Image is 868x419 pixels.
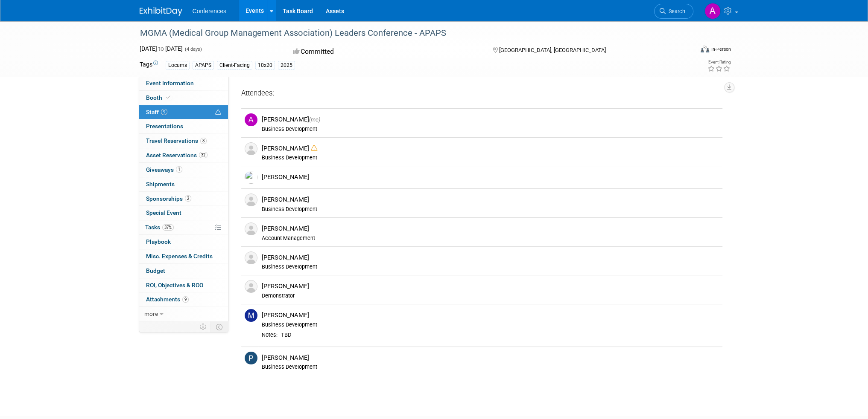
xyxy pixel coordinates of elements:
div: [PERSON_NAME] [262,173,719,181]
span: 32 [199,152,208,158]
a: Presentations [139,119,228,133]
a: Search [654,4,693,19]
img: Associate-Profile-5.png [245,142,257,155]
a: Giveaways1 [139,163,228,177]
div: Business Development [262,364,719,370]
a: Travel Reservations8 [139,134,228,148]
span: Giveaways [146,166,182,173]
span: ROI, Objectives & ROO [146,282,203,289]
div: Business Development [262,263,719,270]
div: [PERSON_NAME] [262,116,719,124]
a: Event Information [139,76,228,90]
a: ROI, Objectives & ROO [139,278,228,292]
span: Conferences [193,8,226,14]
a: Booth [139,91,228,105]
span: to [157,45,165,52]
div: [PERSON_NAME] [262,254,719,262]
div: Business Development [262,126,719,133]
a: Playbook [139,235,228,249]
a: Staff9 [139,105,228,119]
img: Associate-Profile-5.png [245,223,257,235]
span: 9 [182,296,189,303]
span: (me) [309,116,320,123]
div: APAPS [193,61,214,70]
div: [PERSON_NAME] [262,354,719,362]
div: Business Development [262,154,719,161]
a: more [139,307,228,321]
div: Committed [290,44,479,59]
img: Andrea Fisher [704,3,721,19]
img: Associate-Profile-5.png [245,251,257,264]
span: Event Information [146,80,194,87]
div: Event Format [643,44,731,57]
span: 9 [161,109,167,115]
a: Sponsorships2 [139,192,228,206]
span: 1 [176,166,182,173]
span: Special Event [146,209,181,216]
div: Notes: [262,332,278,338]
div: Business Development [262,206,719,213]
span: Sponsorships [146,195,191,202]
span: Staff [146,109,167,116]
img: ExhibitDay [140,7,182,16]
div: In-Person [710,46,731,52]
a: Budget [139,264,228,278]
span: Booth [146,94,172,101]
i: Booth reservation complete [166,95,170,100]
div: [PERSON_NAME] [262,196,719,204]
div: Client-Facing [217,61,252,70]
a: Misc. Expenses & Credits [139,249,228,263]
img: M.jpg [245,309,257,322]
span: Shipments [146,181,175,188]
span: Misc. Expenses & Credits [146,253,213,260]
span: Tasks [145,224,174,231]
div: 2025 [278,61,295,70]
i: Double-book Warning! [311,145,317,151]
img: P.jpg [245,352,257,364]
div: Business Development [262,321,719,328]
td: Personalize Event Tab Strip [196,321,211,332]
td: Toggle Event Tabs [210,321,228,332]
div: Locums [166,61,190,70]
span: more [144,310,158,317]
span: [DATE] [DATE] [140,45,183,52]
span: Travel Reservations [146,137,207,144]
span: Budget [146,267,165,274]
div: [PERSON_NAME] [262,282,719,290]
img: Format-Inperson.png [701,46,709,52]
div: [PERSON_NAME] [262,311,719,319]
a: Tasks37% [139,220,228,234]
a: Asset Reservations32 [139,148,228,162]
div: MGMA (Medical Group Management Association) Leaders Conference - APAPS [137,26,681,41]
div: Account Management [262,235,719,242]
div: [PERSON_NAME] [262,225,719,233]
span: [GEOGRAPHIC_DATA], [GEOGRAPHIC_DATA] [499,47,606,53]
span: Potential Scheduling Conflict -- at least one attendee is tagged in another overlapping event. [215,109,221,116]
div: [PERSON_NAME] [262,144,719,153]
span: Search [666,8,685,14]
a: Shipments [139,177,228,191]
a: Special Event [139,206,228,220]
img: Associate-Profile-5.png [245,280,257,293]
img: A.jpg [245,113,257,126]
img: Associate-Profile-5.png [245,194,257,206]
span: Asset Reservations [146,152,208,159]
span: Presentations [146,123,183,130]
td: Tags [140,60,158,70]
div: Event Rating [707,60,730,64]
span: 2 [185,195,191,202]
span: Attachments [146,296,189,303]
div: Attendees: [241,88,722,99]
span: (4 days) [184,46,202,52]
span: Playbook [146,238,171,245]
div: Demonstrator [262,292,719,299]
div: 10x20 [255,61,275,70]
div: TBD [281,332,719,339]
span: 8 [200,138,207,144]
a: Attachments9 [139,292,228,306]
span: 37% [162,224,174,231]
